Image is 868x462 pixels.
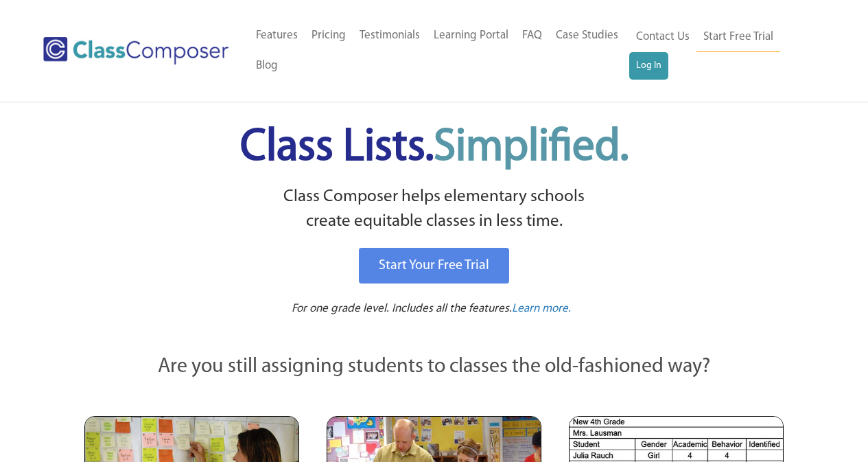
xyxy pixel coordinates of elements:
nav: Header Menu [629,22,814,80]
img: Class Composer [43,37,228,65]
span: Start Your Free Trial [379,259,489,273]
a: Log In [629,52,668,80]
a: FAQ [515,21,549,51]
span: Learn more. [512,303,571,314]
p: Are you still assigning students to classes the old-fashioned way? [84,352,784,382]
p: Class Composer helps elementary schools create equitable classes in less time. [82,185,786,235]
span: For one grade level. Includes all the features. [292,303,512,314]
a: Pricing [305,21,353,51]
a: Contact Us [629,22,696,52]
a: Learn more. [512,301,571,318]
span: Simplified. [434,126,629,170]
span: Class Lists. [240,126,629,170]
a: Start Free Trial [696,22,780,53]
a: Start Your Free Trial [359,248,509,284]
a: Learning Portal [427,21,515,51]
a: Case Studies [549,21,625,51]
a: Features [249,21,305,51]
nav: Header Menu [249,21,629,81]
a: Blog [249,51,285,81]
a: Testimonials [353,21,427,51]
